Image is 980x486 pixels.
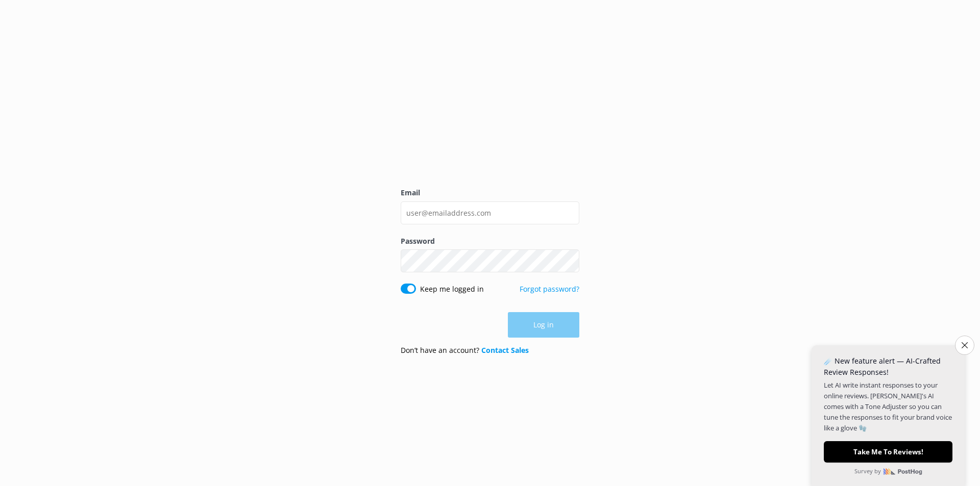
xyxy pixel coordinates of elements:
[520,284,579,294] a: Forgot password?
[420,284,484,295] label: Keep me logged in
[401,187,579,198] label: Email
[401,201,579,224] input: user@emailaddress.com
[401,345,529,356] p: Don’t have an account?
[559,251,579,271] button: Show password
[401,236,579,247] label: Password
[481,345,529,355] a: Contact Sales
